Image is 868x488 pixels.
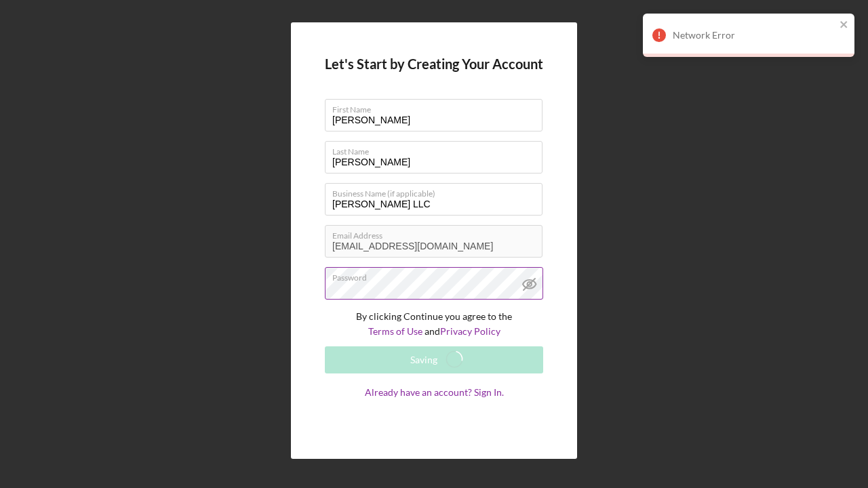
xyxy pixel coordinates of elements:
[840,19,849,32] button: close
[332,226,542,241] label: Email Address
[325,387,543,425] a: Already have an account? Sign In.
[325,309,543,340] p: By clicking Continue you agree to the and
[332,184,542,199] label: Business Name (if applicable)
[332,100,542,115] label: First Name
[332,268,542,283] label: Password
[673,30,835,41] div: Network Error
[368,325,422,337] a: Terms of Use
[332,142,542,157] label: Last Name
[325,346,543,373] button: Saving
[410,346,437,373] div: Saving
[325,56,543,72] h4: Let's Start by Creating Your Account
[440,325,500,337] a: Privacy Policy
